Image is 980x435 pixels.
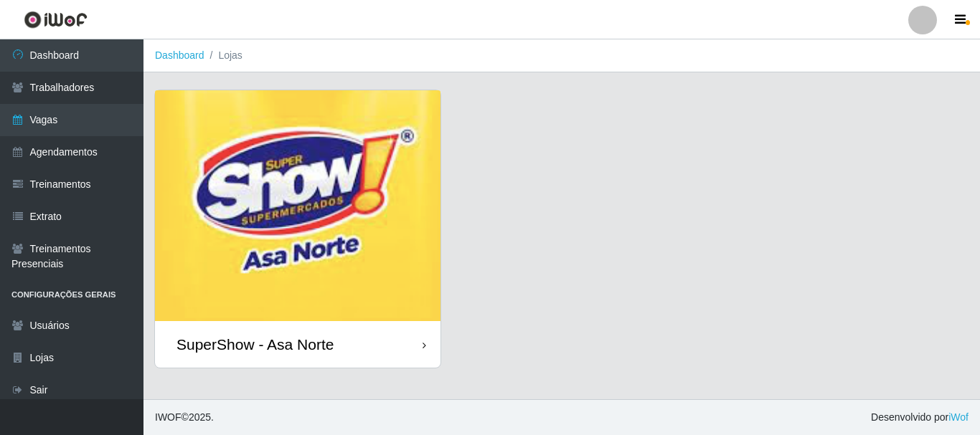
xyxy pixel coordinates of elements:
span: © 2025 . [155,410,214,425]
span: Desenvolvido por [871,410,969,425]
img: cardImg [155,90,440,321]
span: IWOF [155,411,182,423]
a: Dashboard [155,49,204,61]
nav: breadcrumb [143,39,980,72]
a: iWof [948,411,969,423]
li: Lojas [204,48,242,63]
img: CoreUI Logo [24,11,88,29]
div: SuperShow - Asa Norte [176,335,334,353]
a: SuperShow - Asa Norte [155,90,440,368]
